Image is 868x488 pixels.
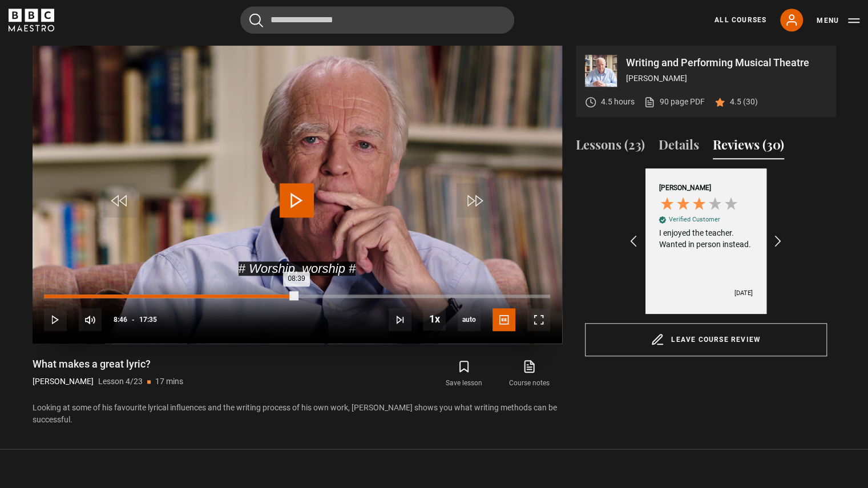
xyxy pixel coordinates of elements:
span: 8:46 [114,309,127,330]
p: Writing and Performing Musical Theatre [626,58,827,68]
p: 4.5 (30) [730,96,758,108]
div: Current quality: 720p [458,308,481,331]
svg: BBC Maestro [9,9,54,31]
div: Progress Bar [44,295,550,298]
button: Play [44,308,67,331]
span: - [132,316,135,324]
button: Playback Rate [423,308,446,330]
p: [PERSON_NAME] [626,72,827,84]
button: Next Lesson [389,308,411,331]
div: REVIEWS.io Carousel Scroll Right [771,228,784,255]
input: Search [240,6,514,34]
a: 90 page PDF [644,96,705,108]
a: All Courses [714,15,766,25]
p: 4.5 hours [601,96,635,108]
button: Lessons (23) [576,135,645,159]
div: [DATE] [734,289,753,297]
video-js: Video Player [33,46,562,344]
p: [PERSON_NAME] [33,376,94,388]
button: Reviews (30) [713,135,784,159]
div: [PERSON_NAME] [659,183,711,193]
div: 3 Stars [659,196,742,215]
button: Fullscreen [527,308,550,331]
button: Captions [492,308,515,331]
p: Lesson 4/23 [98,376,143,388]
a: Course notes [496,357,562,390]
div: I enjoyed the teacher. Wanted in person instead. [659,228,753,250]
span: auto [458,308,481,331]
div: REVIEWS.io Carousel Scroll Left [628,228,641,255]
button: Toggle navigation [817,15,859,26]
button: Details [659,135,699,159]
p: Looking at some of his favourite lyrical influences and the writing process of his own work, [PER... [33,402,562,426]
button: Save lesson [431,357,496,390]
p: 17 mins [155,376,183,388]
a: Leave course review [585,323,827,356]
div: Verified Customer [669,215,720,224]
button: Submit the search query [249,13,263,27]
h1: What makes a great lyric? [33,357,183,371]
button: Mute [79,308,102,331]
div: [PERSON_NAME] Verified CustomerI enjoyed the teacher. Wanted in person instead.[DATE] [640,168,772,314]
span: 17:35 [139,309,157,330]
